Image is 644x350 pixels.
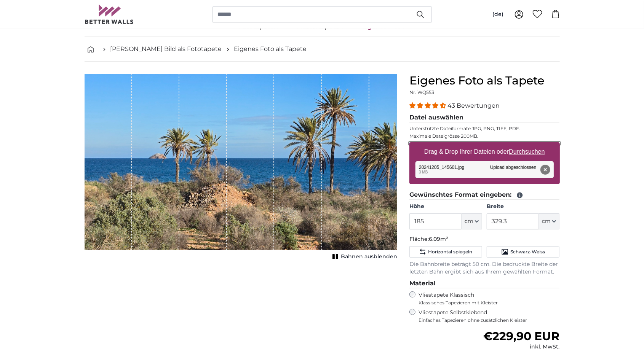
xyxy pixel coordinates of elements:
[409,74,560,87] h1: Eigenes Foto als Tapete
[487,203,559,210] label: Breite
[409,113,560,123] legend: Datei auswählen
[429,235,448,242] span: 6.09m²
[419,300,553,306] span: Klassisches Tapezieren mit Kleister
[447,102,500,109] span: 43 Bewertungen
[409,246,482,258] button: Horizontal spiegeln
[85,5,134,24] img: Betterwalls
[341,253,397,261] span: Bahnen ausblenden
[419,309,560,323] label: Vliestapete Selbstklebend
[428,249,472,255] span: Horizontal spiegeln
[409,203,482,210] label: Höhe
[409,190,560,200] legend: Gewünschtes Format eingeben:
[419,291,553,306] label: Vliestapete Klassisch
[409,261,560,276] p: Die Bahnbreite beträgt 50 cm. Die bedruckte Breite der letzten Bahn ergibt sich aus Ihrem gewählt...
[110,45,222,54] a: [PERSON_NAME] Bild als Fototapete
[419,317,560,323] span: Einfaches Tapezieren ohne zusätzlichen Kleister
[462,213,482,229] button: cm
[487,8,510,21] button: (de)
[330,251,397,262] button: Bahnen ausblenden
[409,279,560,288] legend: Material
[539,213,559,229] button: cm
[409,133,560,139] p: Maximale Dateigrösse 200MB.
[409,89,434,95] span: Nr. WQ553
[85,74,397,262] div: 1 of 1
[234,45,307,54] a: Eigenes Foto als Tapete
[465,218,473,225] span: cm
[85,37,560,62] nav: breadcrumbs
[487,246,559,258] button: Schwarz-Weiss
[409,102,447,109] span: 4.40 stars
[542,218,551,225] span: cm
[510,249,545,255] span: Schwarz-Weiss
[509,148,545,155] u: Durchsuchen
[409,235,560,243] p: Fläche:
[421,144,548,159] label: Drag & Drop Ihrer Dateien oder
[409,126,560,132] p: Unterstützte Dateiformate JPG, PNG, TIFF, PDF.
[483,329,559,343] span: €229,90 EUR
